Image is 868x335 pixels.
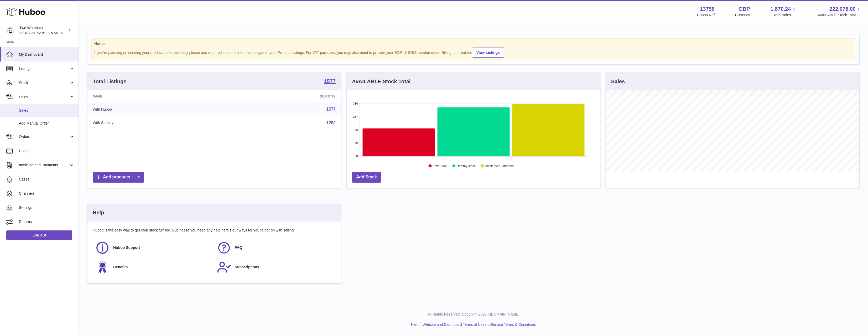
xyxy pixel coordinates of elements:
span: Huboo Support [113,245,140,250]
a: Help [411,322,419,327]
text: 237 [353,115,358,118]
a: Service Terms & Conditions [491,322,536,327]
span: Subscriptions [235,265,259,270]
strong: 13756 [700,6,715,13]
span: Add Manual Order [19,121,75,126]
span: FAQ [235,245,242,250]
h3: AVAILABLE Stock Total [352,78,410,85]
strong: 1577 [324,79,336,84]
th: Quantity [224,90,341,102]
h3: Sales [611,78,625,85]
div: Two Wombats [19,25,67,35]
td: With Shopify [87,116,224,130]
strong: GBP [739,6,750,13]
a: Huboo Support [95,241,212,255]
span: Invoicing and Payments [19,163,69,168]
text: Low Stock [433,164,448,168]
a: Add Stock [352,172,381,183]
text: 79 [355,141,358,145]
p: Huboo is the easy way to get your stock fulfilled. But incase you need any help here's our ways f... [93,228,336,233]
div: Huboo Ref [697,13,715,18]
a: 222,078.00 AVAILABLE Stock Total [817,6,862,18]
a: 1577 [326,107,336,111]
span: Channels [19,191,75,196]
span: [PERSON_NAME][EMAIL_ADDRESS][DOMAIN_NAME] [19,31,105,35]
th: Name [87,90,224,102]
div: Currency [735,13,750,18]
a: 1,870.24 Total sales [771,6,797,18]
h3: Total Listings [93,78,127,85]
span: 222,078.00 [829,6,856,13]
span: Total sales [773,13,797,18]
img: alan@twowombats.com [6,27,14,34]
a: Add products [93,172,144,183]
li: and [421,322,536,327]
div: If you're planning on sending your products internationally please add required customs informati... [94,47,853,58]
strong: Notice [94,41,853,46]
text: 316 [353,102,358,105]
h3: Help [93,209,104,216]
text: 0 [356,154,358,158]
text: 158 [353,128,358,131]
a: View Listings [472,48,504,58]
span: Returns [19,219,75,224]
a: Subscriptions [217,260,333,274]
td: With Huboo [87,102,224,116]
span: Cases [19,177,75,182]
span: Orders [19,134,69,139]
p: All Rights Reserved. Copyright 2025 - [DOMAIN_NAME] [83,312,864,317]
span: 1,870.24 [771,6,791,13]
a: 1202 [326,121,336,125]
span: Sales [19,108,75,113]
span: Stock [19,80,69,85]
a: 1577 [324,79,336,85]
span: Usage [19,148,75,153]
text: Healthy stock [457,164,476,168]
span: AVAILABLE Stock Total [817,13,862,18]
a: Website and Dashboard Terms of Use [423,322,485,327]
span: My Dashboard [19,52,75,57]
text: Stock over 2 months [485,164,513,168]
a: Log out [6,230,72,240]
span: Settings [19,205,75,210]
span: Sales [19,95,69,100]
a: FAQ [217,241,333,255]
span: Benefits [113,265,128,270]
a: Benefits [95,260,212,274]
span: Listings [19,66,69,71]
